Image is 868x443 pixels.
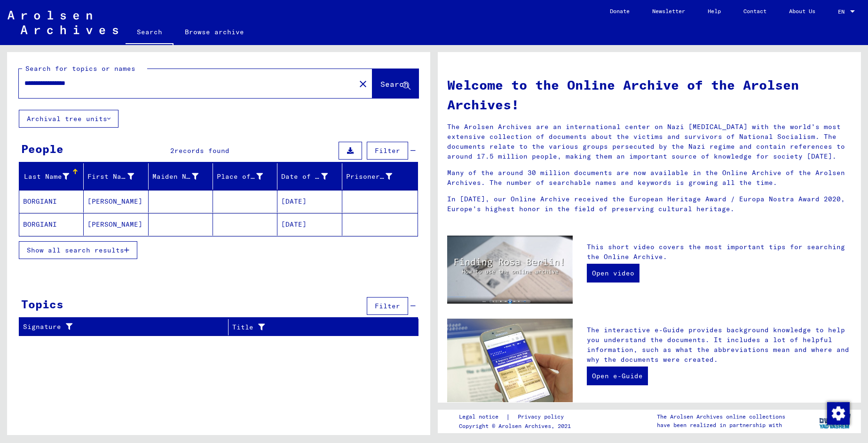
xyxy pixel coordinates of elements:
a: Privacy policy [510,412,575,422]
mat-cell: [PERSON_NAME] [84,213,148,236]
img: video.jpg [447,236,573,304]
img: yv_logo.png [817,409,852,433]
div: Date of Birth [281,169,341,184]
div: Title [232,320,407,335]
div: Place of Birth [217,172,263,182]
div: Maiden Name [152,169,213,184]
mat-cell: [DATE] [277,213,342,236]
a: Legal notice [459,412,506,422]
div: Change consent [827,402,849,424]
mat-header-cell: First Name [84,163,148,190]
div: People [21,140,63,157]
p: Copyright © Arolsen Archives, 2021 [459,422,575,430]
button: Filter [367,297,408,315]
span: Filter [375,302,400,310]
span: records found [174,146,229,155]
div: First Name [87,169,148,184]
button: Search [372,69,418,98]
div: Title [232,322,395,332]
div: Prisoner # [346,172,392,182]
a: Open video [587,264,639,283]
button: Archival tree units [19,110,118,128]
div: Last Name [23,172,69,182]
mat-header-cell: Prisoner # [342,163,418,190]
img: eguide.jpg [447,319,573,402]
div: Date of Birth [281,172,327,182]
a: Browse archive [174,21,255,43]
p: have been realized in partnership with [657,421,785,429]
mat-header-cell: Last Name [19,163,84,190]
mat-cell: BORGIANI [19,190,84,213]
div: Topics [21,296,63,313]
div: Maiden Name [152,172,198,182]
div: | [459,412,575,422]
p: Many of the around 30 million documents are now available in the Online Archive of the Arolsen Ar... [447,168,852,188]
div: Signature [23,322,216,332]
div: Prisoner # [346,169,406,184]
mat-header-cell: Date of Birth [277,163,342,190]
button: Filter [367,142,408,160]
span: Show all search results [27,246,124,254]
p: The interactive e-Guide provides background knowledge to help you understand the documents. It in... [587,325,852,365]
mat-header-cell: Place of Birth [213,163,277,190]
div: First Name [87,172,134,182]
span: Filter [375,146,400,155]
img: Arolsen_neg.svg [8,11,118,34]
p: The Arolsen Archives are an international center on Nazi [MEDICAL_DATA] with the world’s most ext... [447,122,852,161]
button: Clear [354,74,372,93]
mat-label: Search for topics or names [25,64,135,73]
h1: Welcome to the Online Archive of the Arolsen Archives! [447,75,852,115]
span: 2 [170,146,174,155]
button: Show all search results [19,241,137,259]
mat-cell: BORGIANI [19,213,84,236]
p: In [DATE], our Online Archive received the European Heritage Award / Europa Nostra Award 2020, Eu... [447,194,852,214]
p: This short video covers the most important tips for searching the Online Archive. [587,242,852,262]
div: Signature [23,320,228,335]
mat-header-cell: Maiden Name [149,163,213,190]
span: Search [380,79,409,89]
mat-cell: [DATE] [277,190,342,213]
mat-cell: [PERSON_NAME] [84,190,148,213]
a: Search [126,21,174,45]
span: EN [838,8,848,15]
div: Place of Birth [217,169,277,184]
a: Open e-Guide [587,367,648,385]
mat-icon: close [357,78,369,90]
div: Last Name [23,169,83,184]
p: The Arolsen Archives online collections [657,412,785,421]
img: Change consent [827,402,850,425]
